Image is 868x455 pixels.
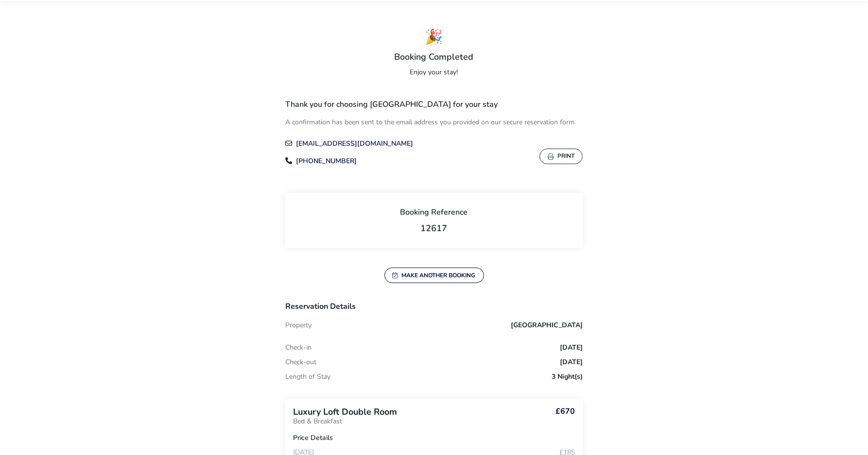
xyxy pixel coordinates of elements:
p: Length of Stay [285,373,330,380]
h3: Reservation Details [285,303,583,318]
p: Enjoy your stay! [285,61,583,80]
p: Bed & Breakfast [293,418,397,425]
a: [PHONE_NUMBER] [296,156,357,166]
h2: Luxury Loft Double Room [293,407,397,416]
h1: Booking Completed [395,51,474,63]
span: 3 Night(s) [552,373,583,380]
a: [EMAIL_ADDRESS][DOMAIN_NAME] [296,139,413,148]
button: Make another booking [384,268,484,283]
p: Property [285,322,312,329]
h2: Booking Reference [293,208,575,224]
i: 🎉 [285,30,583,45]
p: Check-in [285,344,312,351]
span: [GEOGRAPHIC_DATA] [511,322,583,329]
p: A confirmation has been sent to the email address you provided on our secure reservation form. [285,114,576,131]
span: [DATE] [560,344,583,351]
p: Check-out [285,359,316,366]
h3: Price Details [293,435,333,441]
button: Print [539,149,583,164]
span: [DATE] [560,359,583,366]
span: £670 [556,407,575,415]
span: 12617 [421,222,448,234]
h3: Thank you for choosing [GEOGRAPHIC_DATA] for your stay [285,99,498,114]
